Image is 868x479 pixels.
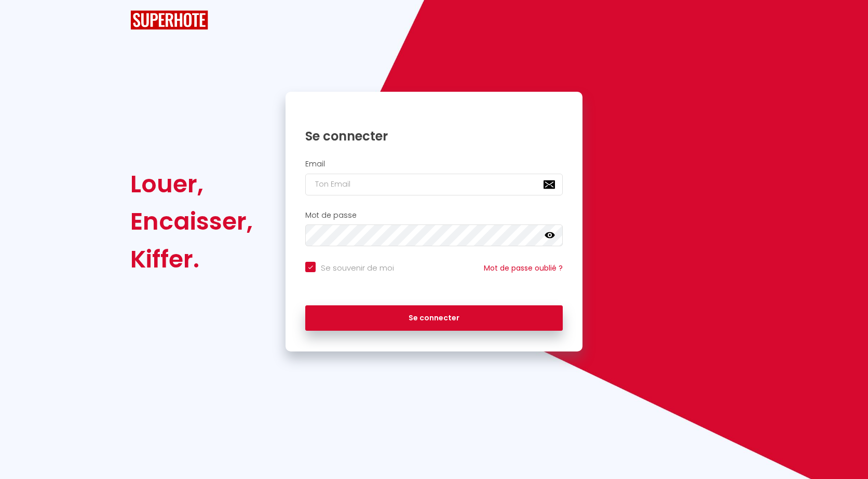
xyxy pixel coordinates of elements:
[130,10,208,30] img: SuperHote logo
[305,305,563,331] button: Se connecter
[305,160,563,168] h2: Email
[484,263,563,273] a: Mot de passe oublié ?
[305,128,563,144] h1: Se connecter
[305,211,563,220] h2: Mot de passe
[305,174,563,195] input: Ton Email
[130,203,253,240] div: Encaisser,
[130,165,253,203] div: Louer,
[130,241,253,278] div: Kiffer.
